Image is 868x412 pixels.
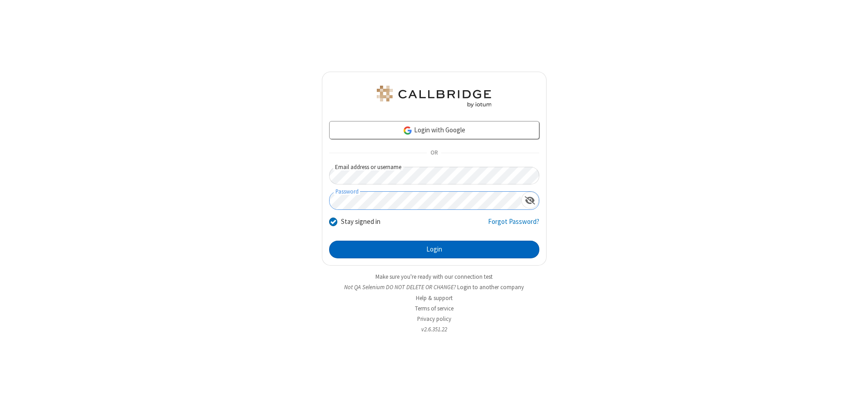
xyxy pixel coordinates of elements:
li: Not QA Selenium DO NOT DELETE OR CHANGE? [322,283,547,291]
span: OR [427,147,441,160]
img: QA Selenium DO NOT DELETE OR CHANGE [375,86,493,107]
label: Stay signed in [341,217,380,227]
a: Help & support [416,294,453,302]
button: Login [329,241,539,259]
div: Show password [521,192,539,208]
input: Email address or username [329,167,539,184]
a: Make sure you're ready with our connection test [375,273,493,281]
iframe: Chat [845,388,861,406]
img: google-icon.png [403,126,413,136]
a: Privacy policy [417,315,451,323]
input: Password [330,192,521,209]
a: Login with Google [329,121,539,139]
button: Login to another company [457,283,524,291]
a: Terms of service [415,305,454,312]
li: v2.6.351.22 [322,325,547,334]
a: Forgot Password? [488,217,539,234]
